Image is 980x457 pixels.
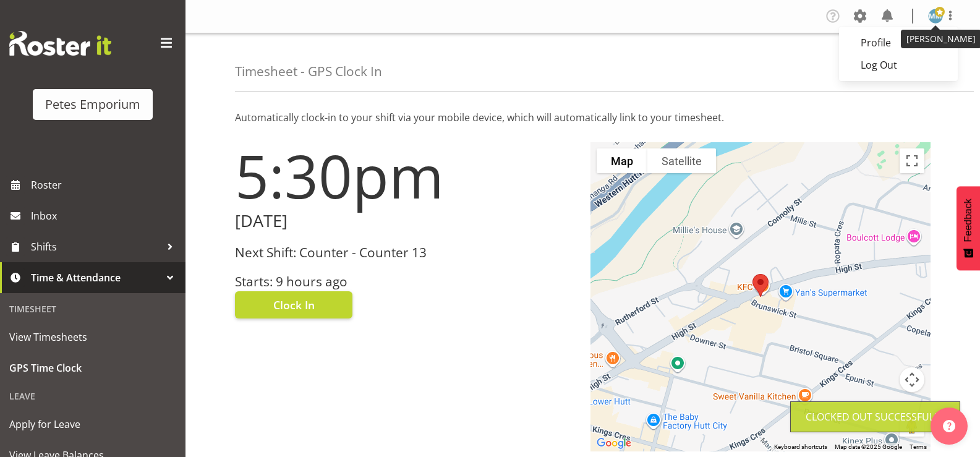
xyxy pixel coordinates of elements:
[235,275,576,289] h3: Starts: 9 hours ago
[839,32,958,54] a: Profile
[3,296,182,322] div: Timesheet
[928,9,943,23] img: mandy-mosley3858.jpg
[31,176,179,194] span: Roster
[943,420,955,432] img: help-xxl-2.png
[957,186,980,270] button: Feedback - Show survey
[594,435,634,451] a: Open this area in Google Maps (opens a new window)
[774,443,827,451] button: Keyboard shortcuts
[3,409,182,440] a: Apply for Leave
[3,383,182,409] div: Leave
[900,148,924,173] button: Toggle fullscreen view
[235,246,576,260] h3: Next Shift: Counter - Counter 13
[235,110,931,125] p: Automatically clock-in to your shift via your mobile device, which will automatically link to you...
[3,352,182,383] a: GPS Time Clock
[235,291,352,318] button: Clock In
[647,148,716,173] button: Show satellite imagery
[900,367,924,392] button: Map camera controls
[594,435,634,451] img: Google
[839,54,958,76] a: Log Out
[835,443,902,450] span: Map data ©2025 Google
[235,211,576,231] h2: [DATE]
[235,142,576,209] h1: 5:30pm
[31,207,179,225] span: Inbox
[273,297,315,313] span: Clock In
[9,31,111,56] img: Rosterit website logo
[963,199,974,242] span: Feedback
[597,148,647,173] button: Show street map
[9,328,176,346] span: View Timesheets
[45,95,140,114] div: Petes Emporium
[910,443,927,450] a: Terms (opens in new tab)
[31,268,161,287] span: Time & Attendance
[31,237,161,256] span: Shifts
[9,415,176,434] span: Apply for Leave
[806,409,945,424] div: Clocked out Successfully
[3,322,182,352] a: View Timesheets
[9,359,176,377] span: GPS Time Clock
[235,64,382,79] h4: Timesheet - GPS Clock In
